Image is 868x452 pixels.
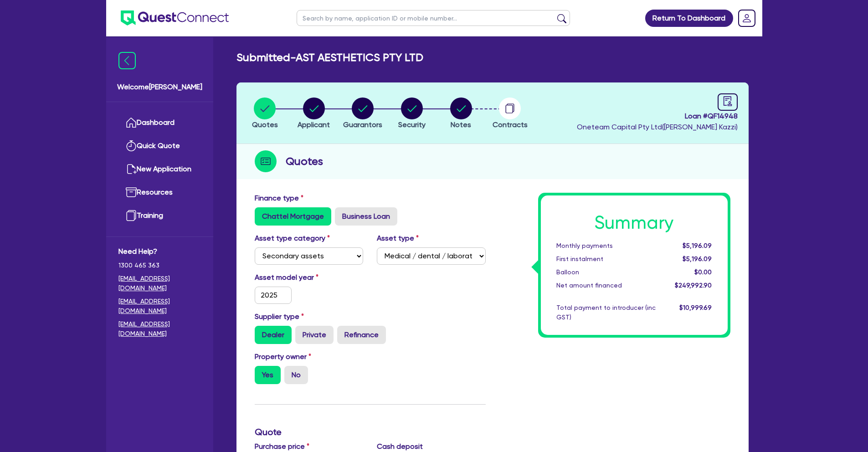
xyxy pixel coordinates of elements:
[295,326,334,344] label: Private
[550,303,663,322] div: Total payment to introducer (inc GST)
[126,140,137,151] img: quick-quote
[126,187,137,198] img: resources
[118,261,201,270] span: 1300 465 363
[493,120,528,129] span: Contracts
[255,426,486,437] h3: Quote
[252,97,278,131] button: Quotes
[118,181,201,204] a: Resources
[679,304,712,311] span: $10,999.69
[297,97,330,131] button: Applicant
[255,233,330,244] label: Asset type category
[377,233,419,244] label: Asset type
[248,272,370,283] label: Asset model year
[255,311,304,322] label: Supplier type
[236,51,423,64] h2: Submitted - AST AESTHETICS PTY LTD
[118,158,201,181] a: New Application
[337,326,386,344] label: Refinance
[284,366,308,384] label: No
[118,204,201,227] a: Training
[255,326,292,344] label: Dealer
[121,10,229,26] img: quest-connect-logo-blue
[255,441,309,452] label: Purchase price
[118,52,136,69] img: icon-menu-close
[577,123,738,131] span: Oneteam Capital Pty Ltd ( [PERSON_NAME] Kazzi )
[255,207,331,226] label: Chattel Mortgage
[683,255,712,262] span: $5,196.09
[255,193,303,204] label: Finance type
[398,120,426,129] span: Security
[556,212,712,234] h1: Summary
[450,97,473,131] button: Notes
[694,268,712,276] span: $0.00
[718,93,738,111] a: audit
[126,210,137,221] img: training
[343,97,383,131] button: Guarantors
[550,254,663,264] div: First instalment
[550,267,663,277] div: Balloon
[550,281,663,290] div: Net amount financed
[126,164,137,175] img: new-application
[118,297,201,316] a: [EMAIL_ADDRESS][DOMAIN_NAME]
[255,150,277,172] img: step-icon
[335,207,397,226] label: Business Loan
[118,111,201,134] a: Dashboard
[550,241,663,251] div: Monthly payments
[298,120,330,129] span: Applicant
[675,282,712,289] span: $249,992.90
[118,134,201,158] a: Quick Quote
[683,242,712,249] span: $5,196.09
[255,351,311,362] label: Property owner
[645,10,733,27] a: Return To Dashboard
[255,366,281,384] label: Yes
[118,274,201,293] a: [EMAIL_ADDRESS][DOMAIN_NAME]
[398,97,426,131] button: Security
[117,82,202,92] span: Welcome [PERSON_NAME]
[297,10,570,26] input: Search by name, application ID or mobile number...
[286,153,323,169] h2: Quotes
[723,96,733,106] span: audit
[377,441,423,452] label: Cash deposit
[577,111,738,122] span: Loan # QF14948
[492,97,528,131] button: Contracts
[118,319,201,339] a: [EMAIL_ADDRESS][DOMAIN_NAME]
[343,120,382,129] span: Guarantors
[735,6,759,30] a: Dropdown toggle
[252,120,278,129] span: Quotes
[118,246,201,257] span: Need Help?
[451,120,471,129] span: Notes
